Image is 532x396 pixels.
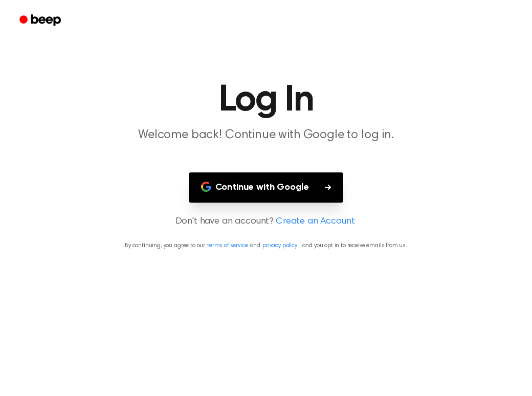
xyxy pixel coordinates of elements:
[12,11,70,31] a: Beep
[262,243,297,249] a: privacy policy
[207,243,248,249] a: terms of service
[12,241,520,250] p: By continuing, you agree to our and , and you opt in to receive emails from us.
[12,215,520,229] p: Don't have an account?
[12,82,520,119] h1: Log In
[189,172,344,203] button: Continue with Google
[276,215,354,229] a: Create an Account
[70,127,462,144] p: Welcome back! Continue with Google to log in.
